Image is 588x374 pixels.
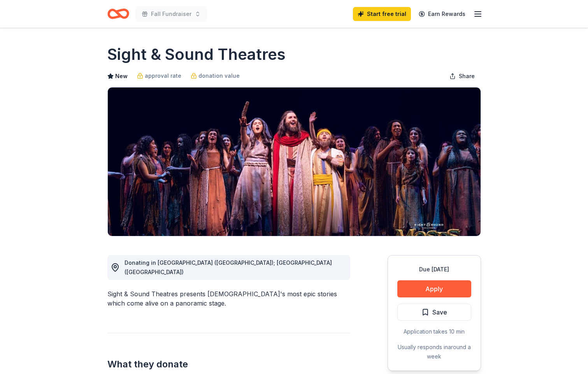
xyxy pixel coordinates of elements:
[137,71,181,80] a: approval rate
[353,7,411,21] a: Start free trial
[135,6,207,22] button: Fall Fundraiser
[107,5,129,23] a: Home
[397,265,471,274] div: Due [DATE]
[108,87,481,236] img: Image for Sight & Sound Theatres
[397,327,471,336] div: Application takes 10 min
[397,280,471,297] button: Apply
[115,72,128,81] span: New
[198,71,240,80] span: donation value
[107,358,350,371] h2: What they donate
[191,71,240,80] a: donation value
[125,259,332,275] span: Donating in [GEOGRAPHIC_DATA] ([GEOGRAPHIC_DATA]); [GEOGRAPHIC_DATA] ([GEOGRAPHIC_DATA])
[397,304,471,321] button: Save
[145,71,181,80] span: approval rate
[397,343,471,361] div: Usually responds in around a week
[414,7,470,21] a: Earn Rewards
[107,289,350,308] div: Sight & Sound Theatres presents [DEMOGRAPHIC_DATA]'s most epic stories which come alive on a pano...
[443,68,481,84] button: Share
[432,307,447,317] span: Save
[151,9,191,19] span: Fall Fundraiser
[459,72,475,81] span: Share
[107,44,286,65] h1: Sight & Sound Theatres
